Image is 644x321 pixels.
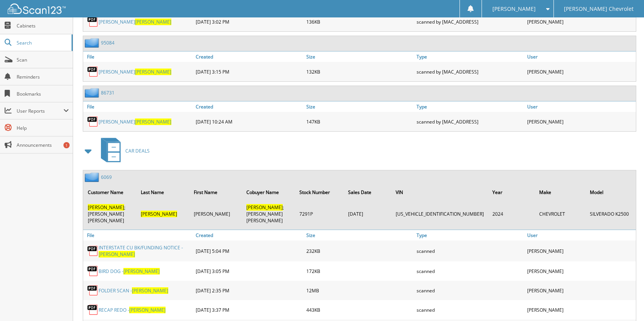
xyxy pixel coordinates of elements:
[243,184,295,200] th: Cobuyer Name
[415,101,525,112] a: Type
[415,14,525,29] div: scanned by [MAC_ADDRESS]
[99,244,192,257] a: INTERSTATE CU BK/FUNDING NOTICE -[PERSON_NAME]
[415,302,525,318] div: scanned
[605,284,644,321] iframe: Chat Widget
[525,64,636,79] div: [PERSON_NAME]
[8,3,66,14] img: scan123-logo-white.svg
[190,201,242,227] td: [PERSON_NAME]
[194,263,304,279] div: [DATE] 3:05 PM
[304,51,415,62] a: Size
[344,201,391,227] td: [DATE]
[525,263,636,279] div: [PERSON_NAME]
[99,287,168,294] a: FOLDER SCAN -[PERSON_NAME]
[535,184,585,200] th: Make
[586,201,635,227] td: SILVERADO K2500
[392,201,488,227] td: [US_VEHICLE_IDENTIFICATION_NUMBER]
[87,116,99,127] img: PDF.png
[17,142,69,148] span: Announcements
[296,184,343,200] th: Stock Number
[99,118,171,125] a: [PERSON_NAME][PERSON_NAME]
[123,268,160,275] span: [PERSON_NAME]
[304,242,415,259] div: 232KB
[194,14,304,29] div: [DATE] 3:02 PM
[17,125,69,131] span: Help
[535,201,585,227] td: CHEVROLET
[492,7,536,11] span: [PERSON_NAME]
[87,245,99,257] img: PDF.png
[194,230,304,240] a: Created
[135,69,171,75] span: [PERSON_NAME]
[17,22,69,29] span: Cabinets
[243,201,295,227] td: ;[PERSON_NAME] [PERSON_NAME]
[135,19,171,25] span: [PERSON_NAME]
[525,230,636,240] a: User
[125,148,150,154] span: CAR DEALS
[87,304,99,316] img: PDF.png
[84,201,136,227] td: ;[PERSON_NAME] [PERSON_NAME]
[194,114,304,129] div: [DATE] 10:24 AM
[415,242,525,259] div: scanned
[17,74,69,80] span: Reminders
[194,242,304,259] div: [DATE] 5:04 PM
[99,69,171,75] a: [PERSON_NAME][PERSON_NAME]
[87,66,99,77] img: PDF.png
[141,211,177,217] span: [PERSON_NAME]
[392,184,488,200] th: VIN
[525,302,636,318] div: [PERSON_NAME]
[137,184,189,200] th: Last Name
[489,201,535,227] td: 2024
[101,39,114,46] a: 95084
[101,174,112,180] a: 6069
[85,172,101,182] img: folder2.png
[99,251,135,257] span: [PERSON_NAME]
[564,7,634,11] span: [PERSON_NAME] Chevrolet
[85,38,101,48] img: folder2.png
[304,14,415,29] div: 136KB
[525,283,636,298] div: [PERSON_NAME]
[194,51,304,62] a: Created
[194,64,304,79] div: [DATE] 3:15 PM
[415,64,525,79] div: scanned by [MAC_ADDRESS]
[415,51,525,62] a: Type
[17,91,69,97] span: Bookmarks
[87,285,99,296] img: PDF.png
[246,204,283,211] span: [PERSON_NAME]
[194,283,304,298] div: [DATE] 2:35 PM
[525,114,636,129] div: [PERSON_NAME]
[344,184,391,200] th: Sales Date
[17,57,69,63] span: Scan
[489,184,535,200] th: Year
[304,230,415,240] a: Size
[586,184,635,200] th: Model
[96,136,150,166] a: CAR DEALS
[99,268,160,275] a: BIRD DOG -[PERSON_NAME]
[129,307,166,313] span: [PERSON_NAME]
[304,114,415,129] div: 147KB
[135,118,171,125] span: [PERSON_NAME]
[83,51,194,62] a: File
[304,263,415,279] div: 172KB
[304,101,415,112] a: Size
[190,184,242,200] th: First Name
[415,114,525,129] div: scanned by [MAC_ADDRESS]
[87,16,99,27] img: PDF.png
[304,64,415,79] div: 132KB
[415,230,525,240] a: Type
[525,14,636,29] div: [PERSON_NAME]
[63,142,70,148] div: 1
[304,302,415,318] div: 443KB
[84,184,136,200] th: Customer Name
[88,204,124,211] span: [PERSON_NAME]
[132,287,168,294] span: [PERSON_NAME]
[194,302,304,318] div: [DATE] 3:37 PM
[296,201,343,227] td: 7291P
[83,230,194,240] a: File
[194,101,304,112] a: Created
[525,101,636,112] a: User
[415,283,525,298] div: scanned
[87,265,99,277] img: PDF.png
[99,307,166,313] a: RECAP REDO -[PERSON_NAME]
[85,88,101,98] img: folder2.png
[99,19,171,25] a: [PERSON_NAME][PERSON_NAME]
